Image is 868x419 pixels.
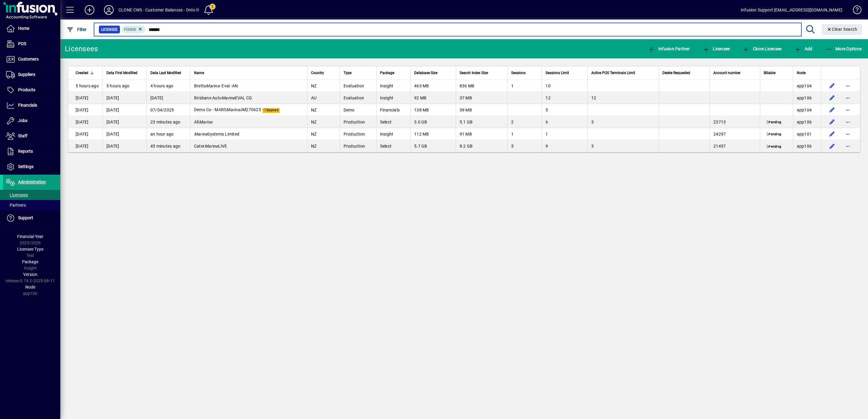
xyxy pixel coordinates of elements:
[793,43,814,54] button: Add
[194,70,204,76] span: Name
[742,46,782,51] span: Clone Licensee
[542,104,587,116] td: 5
[848,1,860,21] a: Knowledge Base
[146,104,190,116] td: 07/04/2025
[150,70,187,76] div: Data Last Modified
[3,144,60,159] a: Reports
[507,116,542,128] td: 2
[843,81,853,91] button: More options
[410,80,455,92] td: 463 MB
[827,105,837,115] button: Edit
[23,272,37,277] span: Version
[456,128,508,140] td: 91 MB
[340,140,376,152] td: Production
[542,116,587,128] td: 6
[340,104,376,116] td: Demo
[22,259,38,264] span: Package
[764,70,775,76] span: Billable
[542,140,587,152] td: 9
[511,70,526,76] span: Sessions
[456,140,508,152] td: 8.2 GB
[3,36,60,52] a: POS
[794,46,812,51] span: Add
[827,81,837,91] button: Edit
[68,80,102,92] td: 5 hours ago
[344,70,351,76] span: Type
[797,95,812,100] span: app106.prod.infusionbusinesssoftware.com
[65,44,98,54] div: Licensees
[456,92,508,104] td: 37 MB
[587,116,659,128] td: 3
[713,70,756,76] div: Account number
[825,46,862,51] span: More Options
[18,180,46,184] span: Administration
[17,234,43,239] span: Financial Year
[546,70,569,76] span: Sessions Limit
[18,57,39,61] span: Customers
[376,116,410,128] td: Select
[18,41,26,46] span: POS
[99,5,118,15] button: Profile
[843,129,853,139] button: More options
[3,190,60,200] a: Licensees
[410,104,455,116] td: 138 MB
[648,46,690,51] span: Infusion Partner
[194,83,238,88] span: Bretts - Eval -AN
[199,120,212,124] em: Marine
[591,70,635,76] span: Active POS Terminals Limit
[122,26,146,33] mat-chip: Found Status: Found
[797,70,806,76] span: Node
[797,120,812,124] span: app106.prod.infusionbusinesssoftware.com
[380,70,407,76] div: Package
[340,80,376,92] td: Evaluation
[824,43,863,54] button: More Options
[709,140,760,152] td: 21457
[194,144,227,149] span: Cater LIVE
[797,70,817,76] div: Node
[25,285,35,289] span: Node
[542,92,587,104] td: 12
[376,140,410,152] td: Select
[410,140,455,152] td: 5.7 GB
[18,215,33,220] span: Support
[146,92,190,104] td: [DATE]
[307,128,340,140] td: NZ
[764,70,789,76] div: Billable
[311,70,336,76] div: Country
[843,105,853,115] button: More options
[17,247,43,252] span: Licensee Type
[18,149,33,154] span: Reports
[3,159,60,174] a: Settings
[765,120,782,125] span: Pending
[662,70,706,76] div: Delete Requested
[150,70,181,76] span: Data Last Modified
[18,103,37,108] span: Financials
[376,128,410,140] td: Insight
[194,120,212,124] span: All
[542,80,587,92] td: 10
[546,70,584,76] div: Sessions Limit
[587,92,659,104] td: 12
[3,21,60,36] a: Home
[741,43,783,54] button: Clone Licensee
[340,128,376,140] td: Production
[765,144,782,149] span: Pending
[3,52,60,67] a: Customers
[226,107,240,112] em: Marine
[843,93,853,103] button: More options
[797,144,812,149] span: app106.prod.infusionbusinesssoftware.com
[3,83,60,98] a: Products
[146,80,190,92] td: 4 hours ago
[797,132,812,136] span: app101.prod.infusionbusinesssoftware.com
[460,70,488,76] span: Search Index Size
[646,43,691,54] button: Infusion Partner
[18,72,35,77] span: Suppliers
[797,83,812,88] span: app104.prod.infusionbusinesssoftware.com
[3,200,60,210] a: Partners
[194,95,252,100] span: Brisbane Auto EVAL CG
[80,5,99,15] button: Add
[703,46,730,51] span: Licensee
[3,211,60,226] a: Support
[68,116,102,128] td: [DATE]
[76,70,99,76] div: Created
